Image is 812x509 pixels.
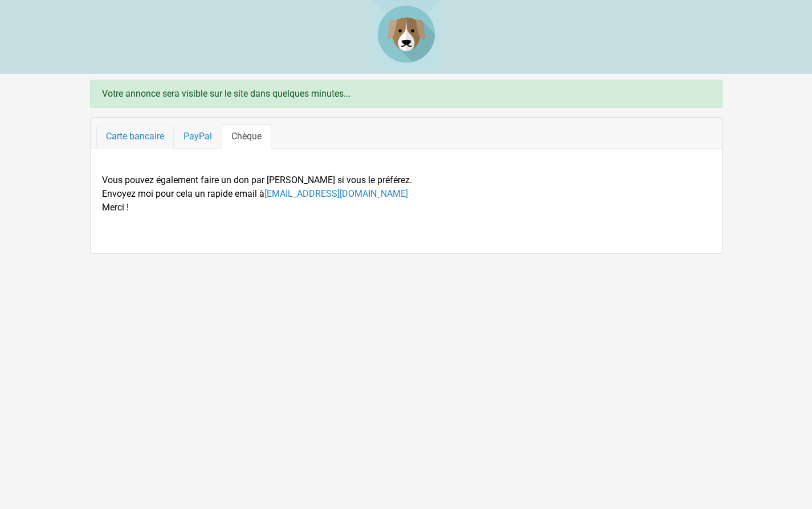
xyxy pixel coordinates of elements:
[174,125,222,148] a: PayPal
[222,125,271,148] a: Chèque
[90,80,723,108] div: Votre annonce sera visible sur le site dans quelques minutes...
[96,125,174,148] a: Carte bancaire
[102,173,711,214] p: Vous pouvez également faire un don par [PERSON_NAME] si vous le préférez. Envoyez moi pour cela u...
[264,188,408,199] a: [EMAIL_ADDRESS][DOMAIN_NAME]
